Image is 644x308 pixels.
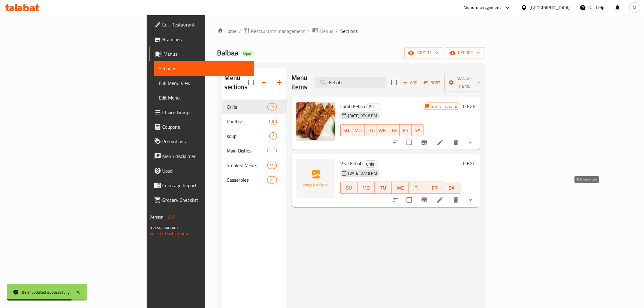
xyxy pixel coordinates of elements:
div: items [267,103,277,110]
span: Veal Kebab [340,159,362,168]
span: Lamb Kebab [340,102,365,111]
span: Poultry [227,118,269,125]
div: soup [227,132,269,140]
span: SU [343,184,355,192]
div: items [267,147,277,154]
span: Select to update [403,194,416,206]
button: MO [358,182,375,194]
span: Version: [150,213,165,221]
a: Edit menu item [436,139,444,146]
button: show more [463,193,478,207]
span: M [633,4,637,11]
span: Choice Groups [163,109,249,116]
li: / [308,27,310,35]
nav: breadcrumb [217,27,485,35]
div: items [269,118,277,125]
span: SA [446,184,458,192]
img: Lamb Kebab [296,102,335,141]
h6: 0 EGP [463,159,475,168]
span: Menu disclaimer [163,152,249,160]
div: [GEOGRAPHIC_DATA] [530,4,570,11]
div: Item updated successfully [22,289,70,296]
button: TH [409,182,426,194]
a: Full Menu View [154,76,254,90]
span: Smoked Meats [227,162,267,169]
div: items [267,176,277,184]
div: Menu-management [464,4,501,11]
a: Promotions [149,134,254,149]
button: Branch-specific-item [417,135,432,150]
button: Sort [422,78,442,87]
button: show more [463,135,478,150]
a: Coverage Report [149,178,254,193]
button: WE [392,182,409,194]
button: delete [449,193,463,207]
span: Coupons [163,123,249,131]
a: Grocery Checklist [149,193,254,207]
span: Add [402,79,418,86]
input: search [315,77,387,88]
span: Select section [388,76,401,89]
span: Promotions [163,138,249,145]
a: Menus [312,27,334,35]
span: 21 [268,177,277,183]
span: Sections [159,65,249,72]
svg: Show Choices [467,196,474,204]
span: TU [377,184,390,192]
a: Menu disclaimer [149,149,254,163]
h2: Menu items [292,73,307,92]
span: TH [391,126,398,135]
h6: 0 EGP [463,102,475,110]
span: Menus [164,50,249,58]
div: items [269,132,277,140]
span: Coverage Report [163,182,249,189]
div: Grills [366,103,380,110]
button: sort-choices [388,193,403,207]
span: Manage items [450,75,481,90]
span: Grills [227,103,267,110]
span: 11 [268,148,277,154]
button: FR [426,182,443,194]
span: Edit Restaurant [163,21,249,28]
span: 7 [270,133,277,139]
span: Upsell [163,167,249,174]
span: Grills [364,161,377,168]
a: Branches [149,32,254,47]
span: Sections [341,27,358,35]
a: Menus [149,47,254,61]
div: Casseroles [227,176,267,184]
button: SA [443,182,460,194]
li: / [336,27,338,35]
button: SA [412,124,424,136]
button: WE [376,124,388,136]
svg: Show Choices [467,139,474,146]
button: TH [388,124,400,136]
a: Restaurants management [244,27,305,35]
button: TU [375,182,392,194]
span: Sort sections [257,75,272,90]
span: FR [402,126,409,135]
button: MO [352,124,365,136]
span: Grocery Checklist [163,196,249,204]
button: Branch-specific-item [417,193,432,207]
span: Branches [163,36,249,43]
span: Restaurants management [251,27,305,35]
div: Poultry6 [222,114,287,129]
span: [DATE] 07:18 PM [346,170,380,176]
img: Veal Kebab [296,159,335,198]
button: Add [401,78,420,87]
a: Sections [154,61,254,76]
a: Choice Groups [149,105,254,120]
span: Menus [320,27,334,35]
span: [DATE] 07:18 PM [346,113,380,119]
span: Main Dishes [227,147,267,154]
button: SU [340,124,352,136]
span: TU [367,126,374,135]
span: 11 [268,163,277,168]
span: Sort [424,79,441,86]
a: Edit Menu [154,90,254,105]
div: soup7 [222,129,287,143]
